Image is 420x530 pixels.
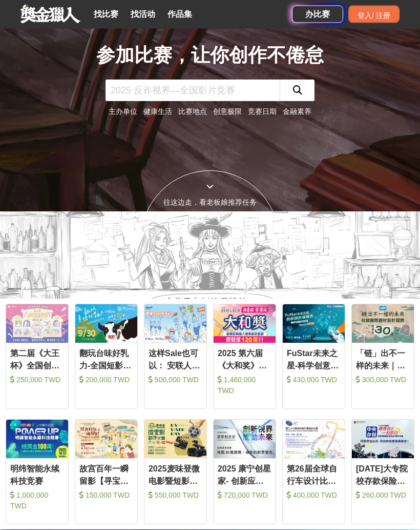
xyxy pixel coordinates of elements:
font: 1,000,000 TWD [10,492,48,511]
a: Cover Image第26届全球自行车设计比赛(IBDC) 400,000 TWD [282,420,345,525]
a: Cover Image故宫百年一瞬留影【寻宝记】 150,000 TWD [75,420,138,525]
a: 找比赛 [90,7,122,22]
font: 550,000 TWD [155,492,199,500]
img: Cover Image [352,305,414,343]
a: Cover Image[DATE]大专院校存款保险短影音及金句征件活动 260,000 TWD [351,420,414,525]
a: 办比赛 [292,6,343,23]
font: 200,000 TWD [86,376,130,384]
a: 竞赛日期 [248,108,277,116]
font: 500,000 TWD [155,376,199,384]
img: Cover Image [283,305,345,343]
font: 「链」出不一样的未来｜桂盟国际废材设计竞赛 [356,349,405,395]
font: 这样Sale也可以： 安联人寿创意销售法募集 [149,349,200,395]
a: 比赛地点 [178,108,207,116]
a: 作品集 [163,7,196,22]
img: Cover Image [214,305,276,343]
a: 找活动 [127,7,159,22]
a: 创意极限 [213,108,242,116]
a: Cover ImageFuStar未来之星-科学创意挑战赛 430,000 TWD [282,304,345,409]
font: 430,000 TWD [293,376,337,384]
a: Cover Image翻玩台味好乳力-全国短影音创意大募集 200,000 TWD [75,304,138,409]
img: Cover Image [144,305,206,343]
font: 第26届全球自行车设计比赛(IBDC) [287,465,337,498]
a: Cover Image明纬智能永续科技竞赛 1,000,000 TWD [6,420,69,525]
img: Cover Image [6,420,68,459]
font: 1,460,000 TWD [218,376,256,395]
font: FuStar未来之星-科学创意挑战赛 [287,349,339,383]
font: 往这边走，看老板娘推荐任务 [163,199,257,207]
font: 2025 第六届《大和奖》微电影征选及感人实事分享 [218,349,267,395]
a: Cover Image这样Sale也可以： 安联人寿创意销售法募集 500,000 TWD [144,304,207,409]
a: Cover Image2025 第六届《大和奖》微电影征选及感人实事分享 1,460,000 TWD [213,304,276,409]
font: 2025麦味登微电影暨短影音创作大赛 [149,465,200,498]
font: 作品集 [167,10,192,18]
font: 办比赛 [305,10,330,19]
img: Cover Image [75,420,137,459]
font: 400,000 TWD [293,492,337,500]
a: 金融素养 [283,108,311,116]
font: 260,000 TWD [362,492,406,500]
img: Cover Image [144,420,206,459]
img: Cover Image [75,305,137,343]
a: Cover Image「链」出不一样的未来｜桂盟国际废材设计竞赛 300,000 TWD [351,304,414,409]
font: 参加比赛，让你创作不倦怠 [96,45,324,66]
img: Cover Image [283,420,345,459]
font: 720,000 TWD [224,492,268,500]
font: 300,000 TWD [362,376,406,384]
font: 第二届《大王杯》全国创意短影音竞赛 [10,349,59,383]
font: 故宫百年一瞬留影【寻宝记】 [79,465,129,498]
font: 250,000 TWD [16,376,60,384]
img: Cover Image [214,420,276,459]
font: 找比赛 [94,10,118,18]
font: [DATE]大专院校存款保险短影音及金句征件活动 [356,465,408,511]
a: Cover Image2025麦味登微电影暨短影音创作大赛 550,000 TWD [144,420,207,525]
font: 翻玩台味好乳力-全国短影音创意大募集 [79,349,131,383]
font: 明纬智能永续科技竞赛 [10,465,59,486]
a: 健康生活 [143,108,172,116]
a: Cover Image2025 康宁创星家- 创新应用竞赛 720,000 TWD [213,420,276,525]
font: 2025 康宁创星家- 创新应用竞赛 [218,465,271,498]
font: 找活动 [131,10,155,18]
img: Cover Image [6,305,68,343]
font: 这些是老板娘我挑的！ [164,298,256,308]
input: 2025 反诈视界—全国影片竞赛 [106,80,280,102]
font: 登入/ 注册 [358,11,390,19]
a: 主办单位 [109,108,137,116]
a: Cover Image第二届《大王杯》全国创意短影音竞赛 250,000 TWD [6,304,69,409]
img: Cover Image [352,420,414,459]
font: 150,000 TWD [86,492,130,500]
